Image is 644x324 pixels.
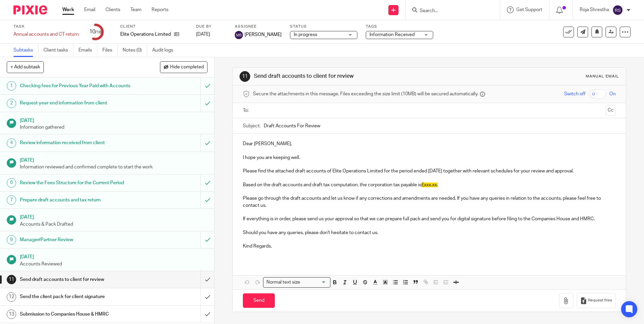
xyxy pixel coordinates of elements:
[20,261,208,267] p: Accounts Reviewed
[243,182,615,188] p: Based on the draft accounts and draft tax computation, the corporation tax payable is
[152,6,168,13] a: Reports
[421,183,438,187] span: £xxx.xx.
[588,298,612,303] span: Request files
[20,81,136,91] h1: Checking fees for Previous Year Paid with Accounts
[95,30,101,34] small: /18
[577,293,616,308] button: Request files
[20,116,208,124] h1: [DATE]
[7,292,16,302] div: 12
[120,31,171,38] p: Elite Operations Limited
[62,6,74,13] a: Work
[253,91,478,97] span: Secure the attachments in this message. Files exceeding the size limit (10MB) will be secured aut...
[105,6,120,13] a: Clients
[78,44,97,57] a: Emails
[20,164,208,170] p: Information reviewed and confirmed complete to start the work
[89,28,101,36] div: 10
[580,6,609,13] p: Roja Shrestha
[586,74,619,79] div: Manual email
[606,105,616,116] button: Cc
[243,107,250,114] label: To:
[13,31,79,38] div: Annual accounts and CT return
[120,24,188,29] label: Client
[160,61,207,73] button: Hide completed
[7,178,16,188] div: 6
[243,243,615,250] p: Kind Regards,
[7,99,16,108] div: 2
[13,5,47,14] img: Pixie
[20,124,208,131] p: Information gathered
[235,31,243,39] img: svg%3E
[152,44,178,57] a: Audit logs
[196,32,210,37] span: [DATE]
[7,195,16,205] div: 7
[265,279,301,286] span: Normal text size
[235,24,282,29] label: Assignee
[7,275,16,284] div: 11
[20,155,208,164] h1: [DATE]
[243,154,615,161] p: I hope you are keeping well.
[7,81,16,91] div: 1
[20,221,208,228] p: Accounts & Pack Drafted
[516,7,542,12] span: Get Support
[43,44,73,57] a: Client tasks
[20,178,136,188] h1: Review the Fees Structure for the Current Period
[243,123,260,129] label: Subject:
[243,168,615,174] p: Please find the attached draft accounts of Elite Operations Limited for the period ended [DATE] t...
[20,212,208,221] h1: [DATE]
[7,310,16,319] div: 13
[609,91,616,97] span: On
[170,65,204,70] span: Hide completed
[239,71,250,82] div: 11
[20,292,136,302] h1: Send the client pack for client signature
[13,24,79,29] label: Task
[196,24,226,29] label: Due by
[243,229,615,236] p: Should you have any queries, please don't hesitate to contact us.
[243,216,615,222] p: If everything is in order, please send us your approval so that we can prepare full pack and send...
[20,309,136,319] h1: Submission to Companies House & HMRC
[13,44,38,57] a: Subtasks
[564,91,585,97] span: Switch off
[20,195,136,205] h1: Prepare draft accounts and tax return
[419,8,480,14] input: Search
[243,140,615,147] p: Dear [PERSON_NAME],
[369,32,415,37] span: Information Received
[263,277,330,288] div: Search for option
[102,44,118,57] a: Files
[20,235,136,245] h1: Manager/Partner Review
[7,235,16,245] div: 9
[84,6,95,13] a: Email
[20,252,208,260] h1: [DATE]
[243,195,615,209] p: Please go through the draft accounts and let us know if any corrections and amendments are needed...
[612,5,623,15] img: svg%3E
[20,98,136,108] h1: Request year end information from client
[20,274,136,285] h1: Send draft accounts to client for review
[20,138,136,148] h1: Review information received from client
[366,24,433,29] label: Tags
[243,293,275,308] input: Send
[130,6,141,13] a: Team
[7,61,44,73] button: + Add subtask
[294,32,317,37] span: In progress
[123,44,147,57] a: Notes (0)
[7,138,16,148] div: 4
[254,73,444,80] h1: Send draft accounts to client for review
[290,24,357,29] label: Status
[245,31,282,38] span: [PERSON_NAME]
[302,279,326,286] input: Search for option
